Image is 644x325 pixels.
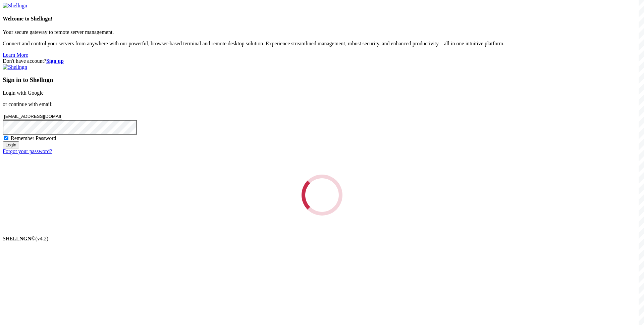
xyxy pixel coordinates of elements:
[3,52,28,58] a: Learn More
[3,90,44,96] a: Login with Google
[3,58,641,64] div: Don't have account?
[3,41,641,47] p: Connect and control your servers from anywhere with our powerful, browser-based terminal and remo...
[3,141,19,148] input: Login
[293,167,351,224] div: Loading...
[46,58,64,64] a: Sign up
[3,101,641,107] p: or continue with email:
[3,16,641,22] h4: Welcome to Shellngn!
[4,136,8,140] input: Remember Password
[19,236,32,241] b: NGN
[3,76,641,84] h3: Sign in to Shellngn
[3,29,641,35] p: Your secure gateway to remote server management.
[3,3,27,9] img: Shellngn
[3,64,27,70] img: Shellngn
[11,135,56,141] span: Remember Password
[3,148,52,154] a: Forgot your password?
[3,236,48,241] span: SHELL ©
[3,113,62,120] input: Email address
[36,236,49,241] span: 4.2.0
